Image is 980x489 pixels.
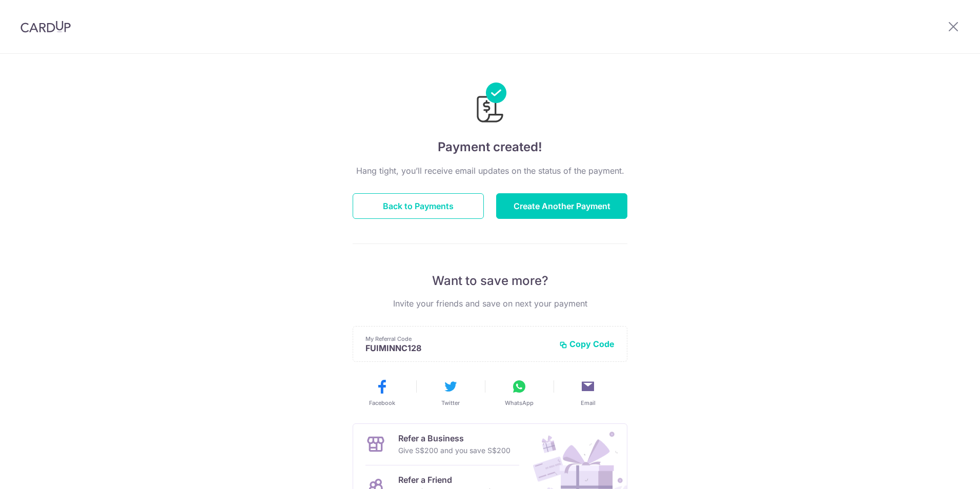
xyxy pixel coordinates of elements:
[353,165,627,177] p: Hang tight, you’ll receive email updates on the status of the payment.
[398,432,511,444] p: Refer a Business
[353,193,484,219] button: Back to Payments
[21,21,71,33] img: CardUp
[441,399,460,407] span: Twitter
[353,138,627,156] h4: Payment created!
[474,83,506,126] img: Payments
[352,378,412,407] button: Facebook
[489,378,549,407] button: WhatsApp
[558,378,618,407] button: Email
[353,273,627,289] p: Want to save more?
[559,339,615,349] button: Copy Code
[398,444,511,457] p: Give S$200 and you save S$200
[496,193,627,219] button: Create Another Payment
[581,399,596,407] span: Email
[369,399,395,407] span: Facebook
[505,399,534,407] span: WhatsApp
[365,343,551,353] p: FUIMINNC128
[353,297,627,310] p: Invite your friends and save on next your payment
[398,474,501,486] p: Refer a Friend
[420,378,481,407] button: Twitter
[365,335,551,343] p: My Referral Code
